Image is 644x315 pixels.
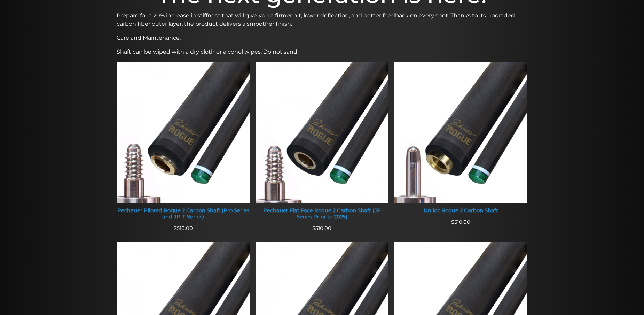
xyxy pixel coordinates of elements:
[451,219,470,225] span: 510.00
[117,34,527,42] p: Care and Maintenance:
[312,225,331,231] span: 510.00
[117,208,250,220] div: Pechauer Piloted Rogue 2 Carbon Shaft (Pro Series and JP-T Series)
[117,62,250,224] a: Pechauer Piloted Rogue 2 Carbon Shaft (Pro Series and JP-T Series) Pechauer Piloted Rogue 2 Carbo...
[256,208,389,220] div: Pechauer Flat Face Rogue 2 Carbon Shaft (JP Series Prior to 2025)
[256,62,389,203] img: Pechauer Flat Face Rogue 2 Carbon Shaft (JP Series Prior to 2025)
[394,62,527,218] a: Uniloc Rogue 2 Carbon Shaft Uniloc Rogue 2 Carbon Shaft
[117,11,527,28] p: Prepare for a 20% increase in stiffness that will give you a firmer hit, lower deflection, and be...
[451,219,454,225] span: $
[174,225,177,231] span: $
[256,62,389,224] a: Pechauer Flat Face Rogue 2 Carbon Shaft (JP Series Prior to 2025) Pechauer Flat Face Rogue 2 Carb...
[117,62,250,203] img: Pechauer Piloted Rogue 2 Carbon Shaft (Pro Series and JP-T Series)
[117,48,527,56] p: Shaft can be wiped with a dry cloth or alcohol wipes. Do not sand.
[174,225,193,231] span: 510.00
[394,62,527,203] img: Uniloc Rogue 2 Carbon Shaft
[394,208,527,214] div: Uniloc Rogue 2 Carbon Shaft
[312,225,315,231] span: $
